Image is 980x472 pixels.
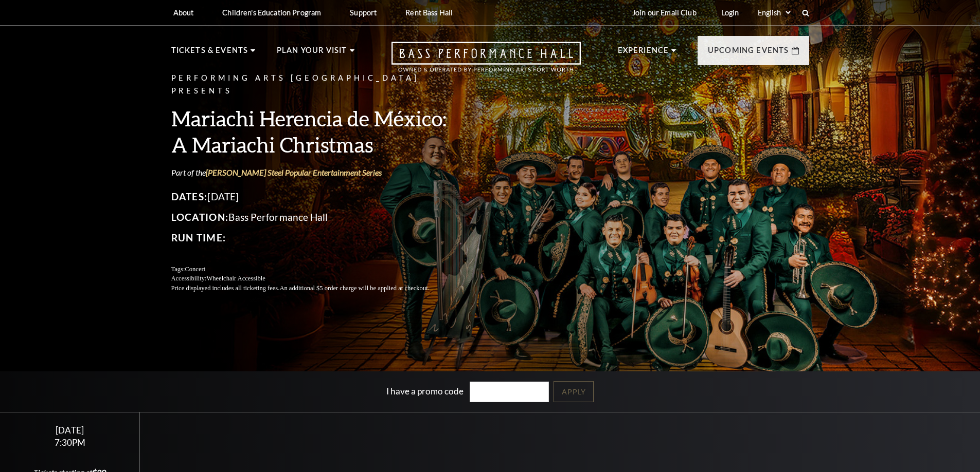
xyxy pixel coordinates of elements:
[171,211,229,223] span: Location:
[171,167,454,178] p: Part of the
[171,105,454,158] h3: Mariachi Herencia de México: A Mariachi Christmas
[173,8,194,17] p: About
[618,44,669,63] p: Experience
[171,209,454,225] p: Bass Performance Hall
[386,385,464,396] label: I have a promo code
[279,285,429,292] span: An additional $5 order charge will be applied at checkout.
[185,266,205,273] span: Concert
[12,438,128,447] div: 7:30PM
[277,44,347,63] p: Plan Your Visit
[405,8,453,17] p: Rent Bass Hall
[171,188,454,205] p: [DATE]
[708,44,789,63] p: Upcoming Events
[171,274,454,284] p: Accessibility:
[171,232,226,243] span: Run Time:
[222,8,321,17] p: Children's Education Program
[171,284,454,293] p: Price displayed includes all ticketing fees.
[206,167,382,177] a: [PERSON_NAME] Steel Popular Entertainment Series
[350,8,377,17] p: Support
[171,44,248,63] p: Tickets & Events
[171,191,208,202] span: Dates:
[12,425,128,436] div: [DATE]
[171,265,454,274] p: Tags:
[756,8,792,17] select: Select:
[171,72,454,98] p: Performing Arts [GEOGRAPHIC_DATA] Presents
[206,275,265,282] span: Wheelchair Accessible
